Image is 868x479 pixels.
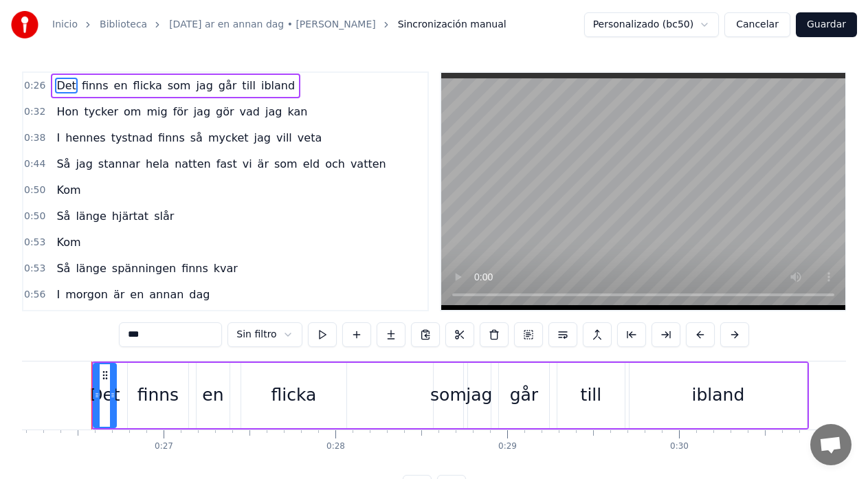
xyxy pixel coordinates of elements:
[55,156,71,172] span: Så
[238,104,261,120] span: vad
[55,130,61,146] span: I
[55,260,71,276] span: Så
[112,287,126,302] span: är
[132,78,164,93] span: flicka
[55,78,77,93] span: Det
[110,130,154,146] span: tystnad
[55,208,71,224] span: Så
[89,382,120,408] div: Det
[189,130,204,146] span: så
[55,287,61,302] span: I
[275,130,293,146] span: vill
[217,78,238,93] span: går
[271,382,317,408] div: flicka
[64,287,109,302] span: morgon
[24,262,45,276] span: 0:53
[349,156,388,172] span: vatten
[122,104,142,120] span: om
[80,78,110,93] span: finns
[74,156,93,172] span: jag
[260,78,296,93] span: ibland
[256,156,270,172] span: är
[74,208,107,224] span: länge
[253,130,272,146] span: jag
[144,156,170,172] span: hela
[302,156,321,172] span: eld
[214,104,236,120] span: gör
[166,78,192,93] span: som
[212,260,239,276] span: kvar
[148,287,185,302] span: annan
[264,104,283,120] span: jag
[192,104,212,120] span: jag
[796,12,857,37] button: Guardar
[692,382,745,408] div: ibland
[24,210,45,223] span: 0:50
[188,287,211,302] span: dag
[100,18,147,32] a: Biblioteca
[172,104,190,120] span: för
[810,424,852,465] div: Öppna chatt
[24,288,45,302] span: 0:56
[55,182,82,198] span: Kom
[169,18,376,32] a: [DATE] ar en annan dag • [PERSON_NAME]
[286,104,309,120] span: kan
[52,18,78,32] a: Inicio
[97,156,142,172] span: stannar
[241,78,257,93] span: till
[24,183,45,197] span: 0:50
[137,382,179,408] div: finns
[194,78,214,93] span: jag
[173,156,212,172] span: natten
[215,156,238,172] span: fast
[24,79,45,93] span: 0:26
[324,156,346,172] span: och
[74,260,107,276] span: länge
[82,104,120,120] span: tycker
[24,131,45,145] span: 0:38
[498,441,517,452] div: 0:29
[398,18,507,32] span: Sincronización manual
[466,382,492,408] div: jag
[11,11,38,38] img: youka
[241,156,254,172] span: vi
[157,130,186,146] span: finns
[55,234,82,250] span: Kom
[153,208,175,224] span: slår
[202,382,223,408] div: en
[273,156,299,172] span: som
[581,382,602,408] div: till
[724,12,790,37] button: Cancelar
[64,130,107,146] span: hennes
[207,130,250,146] span: mycket
[430,382,467,408] div: som
[111,208,150,224] span: hjärtat
[113,78,129,93] span: en
[155,441,173,452] div: 0:27
[670,441,689,452] div: 0:30
[326,441,345,452] div: 0:28
[24,236,45,249] span: 0:53
[296,130,323,146] span: veta
[510,382,538,408] div: går
[52,18,507,32] nav: breadcrumb
[129,287,145,302] span: en
[24,157,45,171] span: 0:44
[24,105,45,119] span: 0:32
[145,104,168,120] span: mig
[111,260,177,276] span: spänningen
[55,104,80,120] span: Hon
[180,260,210,276] span: finns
